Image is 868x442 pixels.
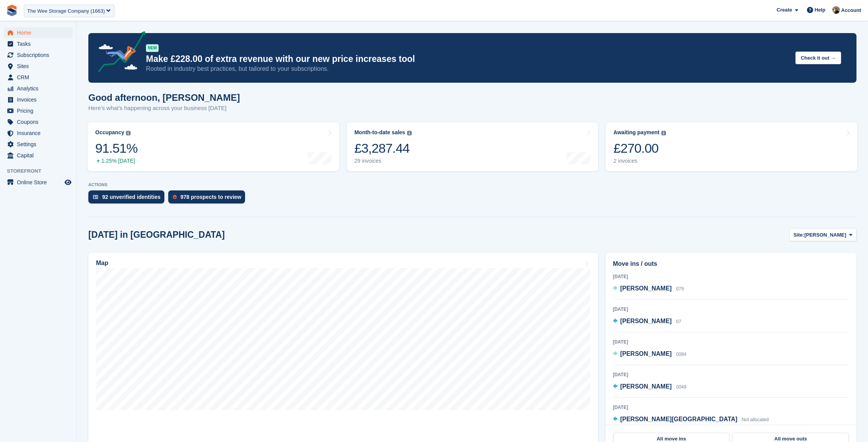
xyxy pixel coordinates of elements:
[676,352,686,357] span: 0084
[4,38,73,49] a: menu
[606,122,857,171] a: Awaiting payment £270.00 2 invoices
[17,177,63,188] span: Online Store
[17,50,63,60] span: Subscriptions
[146,65,789,73] p: Rooted in industry best practices, but tailored to your subscriptions.
[407,131,412,135] img: icon-info-grey-7440780725fd019a000dd9b08b2336e03edf1995a4989e88bcd33f0948082b44.svg
[4,94,73,105] a: menu
[832,6,840,14] img: Oliver Bruce
[613,317,681,327] a: [PERSON_NAME] 07
[347,122,598,171] a: Month-to-date sales £3,287.44 29 invoices
[613,306,849,313] div: [DATE]
[789,229,856,241] button: Site: [PERSON_NAME]
[4,150,73,161] a: menu
[88,182,856,187] p: ACTIONS
[88,92,240,103] h1: Good afternoon, [PERSON_NAME]
[742,417,769,422] span: Not allocated
[95,129,124,136] div: Occupancy
[620,416,737,422] span: [PERSON_NAME][GEOGRAPHIC_DATA]
[676,319,681,324] span: 07
[613,273,849,280] div: [DATE]
[17,117,63,127] span: Coupons
[613,339,849,345] div: [DATE]
[88,230,225,240] h2: [DATE] in [GEOGRAPHIC_DATA]
[620,350,672,357] span: [PERSON_NAME]
[676,384,686,390] span: 0049
[92,31,146,75] img: price-adjustments-announcement-icon-8257ccfd72463d97f412b2fc003d46551f7dbcb40ab6d574587a9cd5c0d94...
[613,382,686,392] a: [PERSON_NAME] 0049
[17,72,63,83] span: CRM
[795,52,841,64] button: Check it out →
[63,178,73,187] a: Preview store
[793,231,804,239] span: Site:
[96,260,108,267] h2: Map
[17,38,63,49] span: Tasks
[7,167,76,175] span: Storefront
[4,61,73,72] a: menu
[17,61,63,72] span: Sites
[17,27,63,38] span: Home
[354,158,412,164] div: 29 invoices
[168,190,249,207] a: 978 prospects to review
[620,318,672,324] span: [PERSON_NAME]
[620,285,672,292] span: [PERSON_NAME]
[126,131,131,135] img: icon-info-grey-7440780725fd019a000dd9b08b2336e03edf1995a4989e88bcd33f0948082b44.svg
[102,194,161,200] div: 92 unverified identities
[613,415,769,425] a: [PERSON_NAME][GEOGRAPHIC_DATA] Not allocated
[17,150,63,161] span: Capital
[777,6,792,14] span: Create
[93,195,98,199] img: verify_identity-adf6edd0f0f0b5bbfe63781bf79b02c33cf7c696d77639b501bdc392416b5a36.svg
[17,105,63,116] span: Pricing
[613,129,659,136] div: Awaiting payment
[613,284,684,294] a: [PERSON_NAME] 079
[95,158,137,164] div: 1.25% [DATE]
[4,177,73,188] a: menu
[17,139,63,150] span: Settings
[146,44,159,52] div: NEW
[613,158,666,164] div: 2 invoices
[613,349,686,359] a: [PERSON_NAME] 0084
[613,140,666,156] div: £270.00
[676,286,684,292] span: 079
[6,5,18,16] img: stora-icon-8386f47178a22dfd0bd8f6a31ec36ba5ce8667c1dd55bd0f319d3a0aa187defe.svg
[4,27,73,38] a: menu
[841,7,861,14] span: Account
[4,72,73,83] a: menu
[17,83,63,94] span: Analytics
[17,94,63,105] span: Invoices
[17,128,63,138] span: Insurance
[804,231,846,239] span: [PERSON_NAME]
[661,131,666,135] img: icon-info-grey-7440780725fd019a000dd9b08b2336e03edf1995a4989e88bcd33f0948082b44.svg
[173,195,177,199] img: prospect-51fa495bee0391a8d652442698ab0144808aea92771e9ea1ae160a38d050c398.svg
[620,383,672,390] span: [PERSON_NAME]
[4,139,73,150] a: menu
[613,371,849,378] div: [DATE]
[95,140,137,156] div: 91.51%
[4,105,73,116] a: menu
[88,190,168,207] a: 92 unverified identities
[88,122,339,171] a: Occupancy 91.51% 1.25% [DATE]
[613,404,849,411] div: [DATE]
[613,259,849,269] h2: Move ins / outs
[181,194,242,200] div: 978 prospects to review
[4,117,73,127] a: menu
[88,104,240,113] p: Here's what's happening across your business [DATE]
[4,128,73,138] a: menu
[27,7,105,15] div: The Wee Storage Company (1663)
[354,140,412,156] div: £3,287.44
[4,50,73,60] a: menu
[815,6,825,14] span: Help
[354,129,405,136] div: Month-to-date sales
[4,83,73,94] a: menu
[146,53,789,65] p: Make £228.00 of extra revenue with our new price increases tool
